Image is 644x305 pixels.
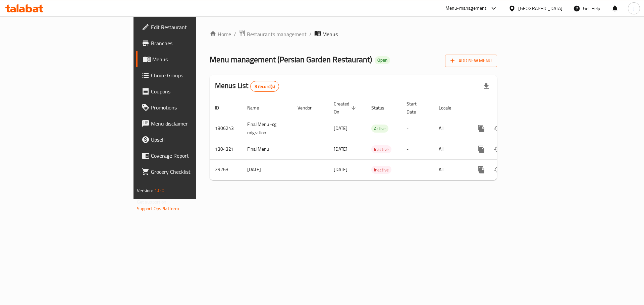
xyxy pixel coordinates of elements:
span: Restaurants management [247,30,307,38]
th: Actions [468,98,543,118]
button: Change Status [489,141,505,157]
span: Menus [152,55,236,63]
span: [DATE] [334,145,347,153]
button: more [473,121,489,137]
span: Promotions [151,103,236,111]
h2: Menus List [215,81,279,92]
a: Promotions [136,99,241,116]
span: Open [375,57,390,63]
span: Coupons [151,87,236,95]
td: - [401,118,433,139]
span: ID [215,104,228,112]
a: Coupons [136,83,241,99]
td: Final Menu [242,139,292,159]
div: [GEOGRAPHIC_DATA] [518,5,562,12]
a: Choice Groups [136,67,241,83]
a: Coverage Report [136,148,241,164]
span: 1.0.0 [154,186,165,195]
span: Add New Menu [450,57,492,65]
a: Branches [136,35,241,51]
span: Start Date [407,100,425,116]
button: Change Status [489,121,505,137]
div: Total records count [250,81,279,92]
span: Inactive [371,166,391,174]
td: - [401,159,433,180]
td: Final Menu -cg migration [242,118,292,139]
span: Inactive [371,146,391,153]
td: All [433,139,468,159]
span: Menu disclaimer [151,120,236,128]
td: [DATE] [242,159,292,180]
span: Upsell [151,136,236,144]
a: Grocery Checklist [136,164,241,180]
button: more [473,162,489,178]
span: Get support on: [137,198,168,206]
nav: breadcrumb [210,30,497,39]
a: Restaurants management [239,30,307,39]
span: Vendor [298,104,320,112]
span: Edit Restaurant [151,23,236,31]
div: Inactive [371,145,391,153]
li: / [309,30,312,38]
div: Active [371,125,388,133]
td: All [433,118,468,139]
span: Version: [137,186,153,195]
span: Branches [151,39,236,47]
td: - [401,139,433,159]
td: All [433,159,468,180]
span: Menus [322,30,338,38]
span: 3 record(s) [251,83,279,90]
button: Add New Menu [445,55,497,67]
span: J [633,5,635,12]
span: Choice Groups [151,71,236,79]
a: Edit Restaurant [136,19,241,35]
a: Menus [136,51,241,67]
span: Menu management ( Persian Garden Restaurant ) [210,52,372,67]
span: Coverage Report [151,152,236,160]
span: Locale [439,104,460,112]
button: Change Status [489,162,505,178]
a: Support.OpsPlatform [137,204,179,213]
span: [DATE] [334,124,347,133]
div: Export file [478,78,494,94]
span: [DATE] [334,165,347,174]
span: Status [371,104,393,112]
a: Menu disclaimer [136,116,241,132]
span: Created On [334,100,358,116]
button: more [473,141,489,157]
span: Name [247,104,268,112]
a: Upsell [136,132,241,148]
span: Active [371,125,388,133]
div: Menu-management [445,4,487,12]
div: Open [375,56,390,64]
table: enhanced table [210,98,543,180]
span: Grocery Checklist [151,168,236,176]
